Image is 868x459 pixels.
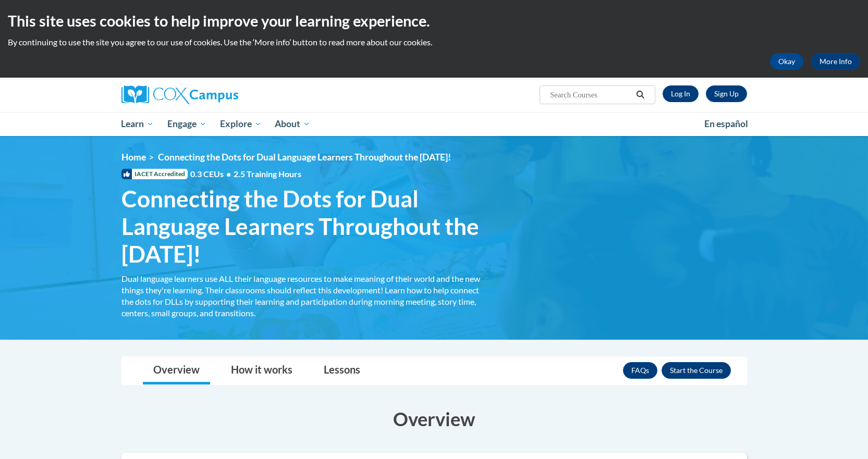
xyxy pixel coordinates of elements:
[313,357,371,384] a: Lessons
[8,36,860,48] p: By continuing to use the site you agree to our use of cookies. Use the ‘More info’ button to read...
[167,118,206,130] span: Engage
[143,357,210,384] a: Overview
[121,185,481,267] span: Connecting the Dots for Dual Language Learners Throughout the [DATE]!
[121,118,154,130] span: Learn
[121,406,747,432] h3: Overview
[221,357,303,384] a: How it works
[811,53,860,70] a: More Info
[121,169,188,179] span: IACET Accredited
[190,168,301,180] span: 0.3 CEUs
[704,118,748,129] span: En español
[770,53,803,70] button: Okay
[663,85,699,102] a: Log In
[121,85,320,104] a: Cox Campus
[121,85,238,104] img: Cox Campus
[549,89,632,101] input: Search Courses
[275,118,310,130] span: About
[623,362,657,379] a: FAQs
[213,112,268,136] a: Explore
[268,112,317,136] a: About
[115,112,161,136] a: Learn
[698,113,755,135] a: En español
[220,118,262,130] span: Explore
[662,362,731,379] button: Enroll
[706,85,747,102] a: Register
[106,112,763,136] div: Main menu
[632,89,648,101] button: Search
[121,273,481,319] div: Dual language learners use ALL their language resources to make meaning of their world and the ne...
[8,10,860,31] h2: This site uses cookies to help improve your learning experience.
[226,169,231,179] span: •
[158,152,451,163] span: Connecting the Dots for Dual Language Learners Throughout the [DATE]!
[234,169,301,179] span: 2.5 Training Hours
[121,152,146,163] a: Home
[161,112,213,136] a: Engage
